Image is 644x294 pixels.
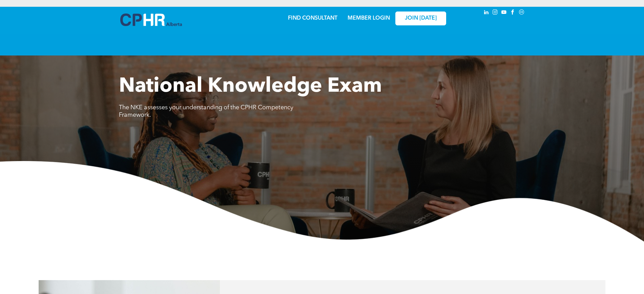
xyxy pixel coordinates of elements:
a: facebook [509,8,517,18]
a: JOIN [DATE] [395,12,446,25]
a: FIND CONSULTANT [288,16,337,21]
img: A blue and white logo for cp alberta [120,14,182,26]
a: Social network [518,8,525,18]
span: The NKE assesses your understanding of the CPHR Competency Framework. [119,105,293,118]
a: youtube [500,8,508,18]
a: MEMBER LOGIN [348,16,390,21]
span: JOIN [DATE] [405,15,437,22]
span: National Knowledge Exam [119,76,382,97]
a: instagram [492,8,499,18]
a: linkedin [483,8,490,18]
